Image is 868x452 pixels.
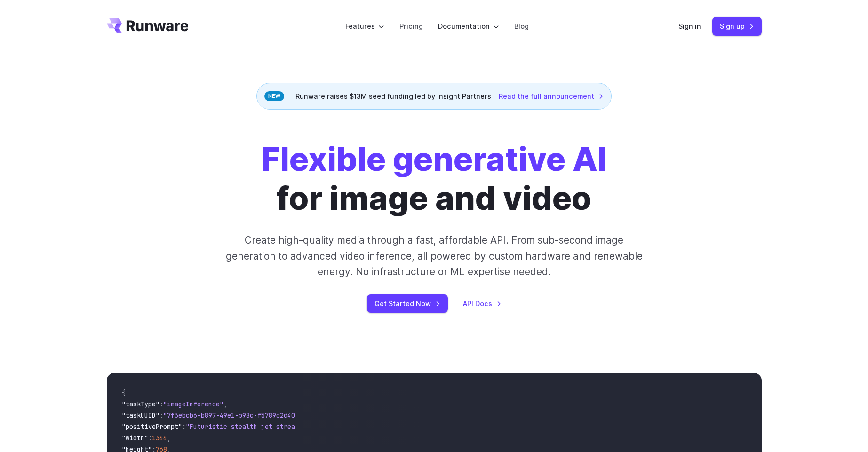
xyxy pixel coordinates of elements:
[438,21,499,32] label: Documentation
[499,91,604,102] a: Read the full announcement
[122,434,148,442] span: "width"
[159,411,163,420] span: :
[122,422,182,431] span: "positivePrompt"
[107,18,189,33] a: Go to /
[163,400,223,408] span: "imageInference"
[186,422,528,431] span: "Futuristic stealth jet streaking through a neon-lit cityscape with glowing purple exhaust"
[256,83,612,110] div: Runware raises $13M seed funding led by Insight Partners
[122,411,159,420] span: "taskUUID"
[163,411,306,420] span: "7f3ebcb6-b897-49e1-b98c-f5789d2d40d7"
[678,21,701,32] a: Sign in
[122,400,159,408] span: "taskType"
[223,400,227,408] span: ,
[261,140,607,217] h1: for image and video
[514,21,529,32] a: Blog
[367,294,448,313] a: Get Started Now
[463,298,502,309] a: API Docs
[399,21,423,32] a: Pricing
[261,139,607,179] strong: Flexible generative AI
[182,422,186,431] span: :
[148,434,152,442] span: :
[159,400,163,408] span: :
[345,21,384,32] label: Features
[167,434,171,442] span: ,
[122,389,126,397] span: {
[152,434,167,442] span: 1344
[712,17,762,35] a: Sign up
[224,232,644,279] p: Create high-quality media through a fast, affordable API. From sub-second image generation to adv...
